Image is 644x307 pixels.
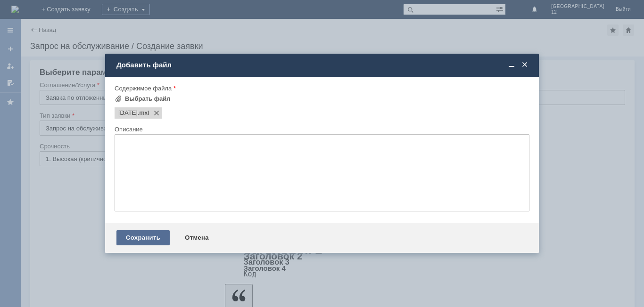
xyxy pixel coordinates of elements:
[115,85,528,91] div: Содержимое файла
[507,61,516,69] span: Свернуть (Ctrl + M)
[125,95,171,103] div: Выбрать файл
[116,61,529,69] div: Добавить файл
[520,61,529,69] span: Закрыть
[4,4,138,19] div: прошу удалить отложенные [PERSON_NAME], спасибо
[138,109,149,117] span: 04.09.2025.mxl
[115,126,528,132] div: Описание
[118,109,138,117] span: 04.09.2025.mxl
